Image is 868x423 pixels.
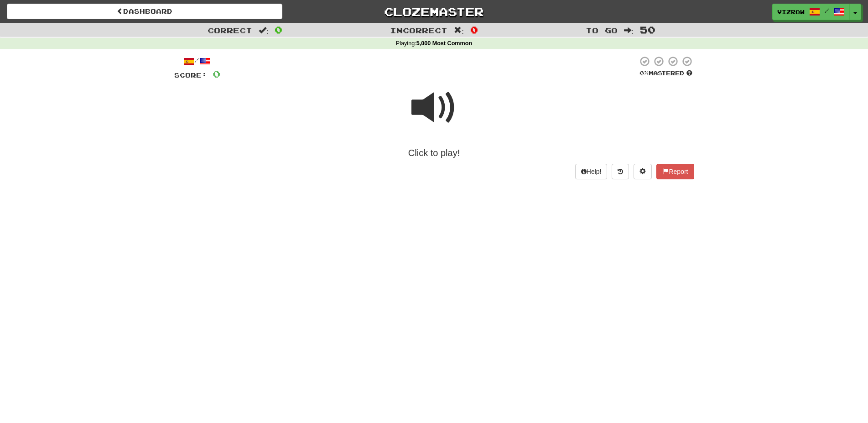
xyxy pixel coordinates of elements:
span: : [454,26,464,34]
button: Round history (alt+y) [612,164,629,179]
span: : [259,26,269,34]
span: / [825,7,829,14]
span: Incorrect [390,26,447,35]
span: To go [586,26,618,35]
span: Score: [174,71,207,79]
button: Help! [575,164,608,179]
div: Mastered [638,69,694,78]
a: Dashboard [7,4,282,19]
div: Click to play! [174,146,694,160]
span: Correct [208,26,252,35]
span: vizrow [777,8,805,16]
div: / [174,56,220,67]
a: Clozemaster [296,4,572,20]
span: : [624,26,634,34]
button: Report [656,164,694,179]
strong: 5,000 Most Common [416,40,472,47]
span: 50 [640,24,655,35]
span: 0 [275,24,282,35]
span: 0 [470,24,478,35]
span: 0 % [639,69,649,77]
span: 0 [213,68,220,79]
a: vizrow / [772,4,850,20]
